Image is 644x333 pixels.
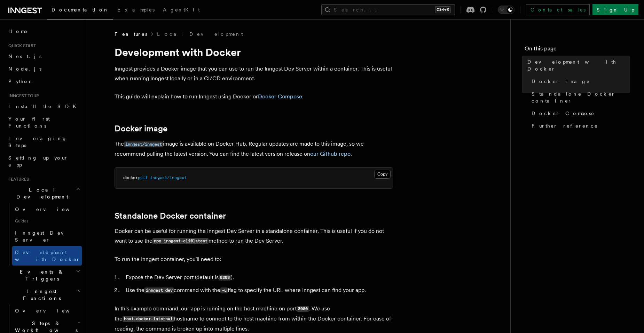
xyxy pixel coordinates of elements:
span: Install the SDK [8,104,80,109]
code: inngest dev [144,287,174,293]
code: inngest/inngest [124,141,163,147]
span: Standalone Docker container [532,90,630,104]
span: Further reference [532,122,598,129]
div: Local Development [6,203,82,266]
a: Documentation [47,2,113,19]
p: The image is available on Docker Hub. Regular updates are made to this image, so we recommend pul... [115,139,393,159]
a: Development with Docker [12,246,82,266]
span: inngest/inngest [150,175,187,180]
span: Node.js [8,66,41,72]
a: Standalone Docker container [529,88,630,107]
span: Docker image [532,78,590,85]
button: Search...Ctrl+K [321,4,455,15]
span: Inngest Functions [6,288,75,302]
p: Docker can be useful for running the Inngest Dev Server in a standalone container. This is useful... [115,226,393,246]
span: Quick start [6,43,36,49]
button: Inngest Functions [6,285,82,304]
a: Overview [12,203,82,216]
span: Examples [117,7,155,13]
button: Local Development [6,184,82,203]
span: Overview [15,308,87,314]
a: Local Development [157,31,243,38]
button: Toggle dark mode [498,6,515,14]
span: Your first Functions [8,116,50,129]
span: Overview [15,206,87,212]
span: Setting up your app [8,155,68,168]
a: Development with Docker [525,56,630,75]
a: inngest/inngest [124,140,163,147]
p: Inngest provides a Docker image that you can use to run the Inngest Dev Server within a container... [115,64,393,83]
a: our Github repo [310,151,351,157]
code: -u [220,287,228,293]
a: Next.js [6,50,82,63]
p: This guide will explain how to run Inngest using Docker or . [115,92,393,101]
span: Development with Docker [527,58,630,72]
a: Overview [12,304,82,317]
a: Docker Compose [258,93,302,100]
a: Docker Compose [529,107,630,120]
span: Home [8,28,28,35]
span: Inngest tour [6,93,39,99]
a: Docker image [529,75,630,88]
a: AgentKit [159,2,204,19]
code: npx inngest-cli@latest [152,238,209,244]
a: Node.js [6,63,82,75]
span: Local Development [6,186,76,200]
span: Features [115,31,147,38]
li: Expose the Dev Server port (default is ). [124,273,393,283]
h1: Development with Docker [115,46,393,58]
li: Use the command with the flag to specify the URL where Inngest can find your app. [124,285,393,295]
span: Docker Compose [532,110,595,117]
a: Home [6,25,82,38]
code: 3000 [297,306,309,312]
span: Python [8,79,34,84]
a: Standalone Docker container [115,211,226,221]
span: Features [6,177,29,182]
kbd: Ctrl+K [435,6,451,13]
a: Your first Functions [6,113,82,132]
a: Docker image [115,124,167,133]
a: Inngest Dev Server [12,227,82,246]
p: To run the Inngest container, you'll need to: [115,254,393,264]
span: AgentKit [163,7,200,13]
button: Copy [374,170,391,179]
span: Events & Triggers [6,268,76,282]
span: Next.js [8,54,41,59]
h4: On this page [525,44,630,56]
a: Install the SDK [6,100,82,113]
span: Inngest Dev Server [15,230,74,243]
a: Examples [113,2,159,19]
span: pull [138,175,148,180]
a: Contact sales [526,4,590,15]
span: Development with Docker [15,250,80,262]
button: Events & Triggers [6,266,82,285]
a: Sign Up [592,4,638,15]
code: host.docker.internal [123,316,174,322]
a: Leveraging Steps [6,132,82,152]
span: Leveraging Steps [8,136,67,148]
span: docker [123,175,138,180]
span: Guides [12,216,82,227]
a: Python [6,75,82,88]
span: Documentation [52,7,109,13]
code: 8288 [219,275,231,281]
a: Setting up your app [6,152,82,171]
a: Further reference [529,120,630,132]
